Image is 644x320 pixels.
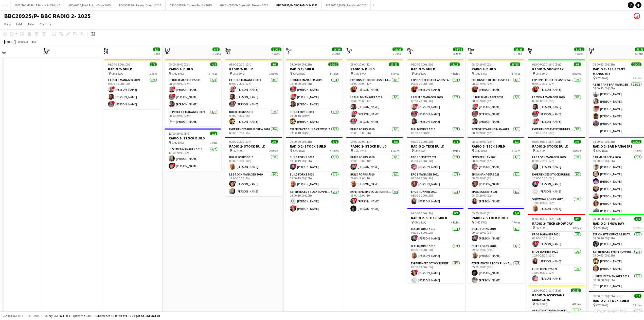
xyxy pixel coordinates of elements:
[232,149,245,153] span: CM2 8WQ
[513,140,520,143] span: 3/3
[225,67,282,71] h3: RADIO 2- BUILD
[468,208,524,283] div: 09:00-20:00 (11h)8/8RADIO 2- STOCK BUILD CM2 8WQ4 RolesBuild Forks 50101/109:00-19:00 (10h)![PERS...
[153,52,160,56] div: 1 Job
[528,249,585,266] app-card-role: EPOS Runner 50211/110:00-22:00 (12h)[PERSON_NAME]
[346,77,403,94] app-card-role: Exp Onsite Office Assistant 50121/108:00-20:00 (12h)![PERSON_NAME]
[165,129,221,171] app-job-card: 12:00-20:00 (8h)2/2RADIO 2- STOCK BUILD CM2 8WQ1 RoleL1 Stock Manager 50392/212:00-20:00 (8h)[PER...
[415,111,418,114] span: !
[468,144,524,149] h3: RADIO 2- TECH BUILD
[354,118,357,121] span: !
[229,140,251,143] span: 09:00-20:00 (11h)
[475,220,487,224] span: CM2 8WQ
[225,172,282,196] app-card-role: L1 Stock Manager 50392/212:00-20:00 (8h)![PERSON_NAME][PERSON_NAME]
[407,216,464,220] h3: RADIO 2- STOCK BUILD
[512,149,520,153] span: 3 Roles
[414,220,426,224] span: CM2 8WQ
[165,77,221,109] app-card-role: L1 Build Manager 50393/308:00-20:00 (12h)![PERSON_NAME]![PERSON_NAME][PERSON_NAME]
[225,47,231,52] span: Sun
[213,52,221,56] div: 2 Jobs
[43,50,50,56] span: 28
[272,0,322,10] button: BBC20925/P- BBC RADIO 2- 2025
[4,22,11,26] span: View
[149,72,157,75] span: 1 Role
[468,137,524,206] div: 08:00-20:00 (12h)3/3RADIO 2- TECH BUILD CM2 8WQ3 RolesEPOS Deputy 50211/108:00-20:00 (12h)[PERSON...
[346,189,403,228] app-card-role: Experienced Stock Runner 50124/409:00-19:00 (10h)![PERSON_NAME][PERSON_NAME]
[528,77,585,94] app-card-role: Exp Onsite Office Assistant 50121/108:00-20:00 (12h)![PERSON_NAME]
[415,86,418,89] span: !
[40,22,51,26] span: Comms
[572,72,581,75] span: 5 Roles
[332,52,342,56] div: 2 Jobs
[512,220,520,224] span: 4 Roles
[535,226,548,230] span: CM2 8WQ
[285,50,292,56] span: 1
[294,205,297,209] span: !
[414,149,426,153] span: CM2 8WQ
[225,109,282,126] app-card-role: Build Forks 50101/109:00-18:00 (9h)[PERSON_NAME]
[25,21,37,27] a: Jobs
[528,59,585,135] div: 08:00-00:00 (16h) (Sat)8/8RADIO 2- SHOW DAY CM2 8WQ5 RolesExp Onsite Office Assistant 50121/108:0...
[104,67,161,71] h3: RADIO 2- BUILD
[294,94,297,97] span: !
[233,101,236,104] span: !
[271,62,278,66] span: 8/8
[528,214,585,283] div: 08:00-00:00 (16h) (Sat)3/3RADIO 2- TECH SHOW DAY CM2 8WQ3 RolesEPOS Manager 50211/108:00-20:00 (1...
[572,149,581,153] span: 4 Roles
[212,47,220,51] span: 6/6
[407,47,414,52] span: Wed
[407,94,464,126] app-card-role: L1 Build Manager 50393/308:00-20:00 (12h)![PERSON_NAME]![PERSON_NAME][PERSON_NAME]
[172,86,175,89] span: !
[104,47,108,52] span: Fri
[286,126,343,181] app-card-role: Experienced Build Crew 50106/609:00-18:00 (9h)
[407,59,464,135] app-job-card: 08:00-20:00 (12h)13/13RADIO 2- BUILD CM2 8WQ4 RolesExp Onsite Office Assistant 50121/108:00-20:00...
[574,140,581,143] span: 5/5
[415,235,418,238] span: !
[165,67,221,71] h3: RADIO 2- BUILD
[468,59,524,135] app-job-card: 08:00-20:00 (12h)15/15RADIO 2- BUILD CM2 8WQ6 RolesExp Onsite Office Assistant 50121/108:00-20:00...
[286,172,343,189] app-card-role: Build Forks 50101/109:00-19:00 (10h)[PERSON_NAME]
[633,303,641,307] span: 5 Roles
[532,62,561,66] span: 08:00-00:00 (16h) (Sat)
[165,146,221,171] app-card-role: L1 Stock Manager 50392/212:00-20:00 (8h)[PERSON_NAME]![PERSON_NAME]
[536,241,539,244] span: !
[172,72,184,75] span: CM2 8WQ
[407,144,464,149] h3: RADIO 2- TECH BUILD
[593,217,622,221] span: 08:00-00:00 (16h) (Sun)
[588,50,594,56] span: 6
[532,289,561,292] span: 13:00-00:00 (11h) (Sat)
[269,149,278,153] span: 2 Roles
[536,118,539,121] span: !
[528,94,585,126] app-card-role: L2 Event Manager 50393/309:00-00:00 (15h)[PERSON_NAME]![PERSON_NAME]![PERSON_NAME]
[536,111,539,114] span: !
[286,67,343,71] h3: RADIO 2- BUILD
[216,0,272,10] button: GWDN0825/P- Gone Wild Devon- 2025
[350,140,372,143] span: 09:00-20:00 (11h)
[111,72,123,75] span: CM2 8WQ
[407,67,464,71] h3: RADIO 2- BUILD
[209,72,217,75] span: 2 Roles
[634,13,640,19] app-user-avatar: Grace Shorten
[407,189,464,206] app-card-role: EPOS Runner 50211/108:00-20:00 (12h)[PERSON_NAME]
[286,59,343,135] app-job-card: 08:00-20:00 (12h)10/10RADIO 2- BUILD CM2 8WQ3 RolesL1 Build Manager 50393/308:00-20:00 (12h)![PER...
[103,50,108,56] span: 29
[390,72,399,75] span: 4 Roles
[596,76,608,80] span: CM2 8WQ
[210,62,217,66] span: 4/4
[172,163,175,166] span: !
[513,211,520,215] span: 8/8
[453,47,463,51] span: 24/24
[104,59,161,109] app-job-card: 08:00-18:00 (10h)3/3RADIO 2- BUILD CM2 8WQ1 RoleL1 Build Manager 50393/308:00-18:00 (10h)![PERSON...
[346,94,403,126] app-card-role: L1 Build Manager 50393/308:00-20:00 (12h)[PERSON_NAME]![PERSON_NAME]![PERSON_NAME]
[346,67,403,71] h3: RADIO 2- BUILD
[574,62,581,66] span: 8/8
[346,137,403,212] app-job-card: 09:00-20:00 (11h)8/8RADIO 2- STOCK BUILD CM2 8WQ4 RolesBuild Forks 50101/109:00-19:00 (10h)![PERS...
[411,140,433,143] span: 08:00-20:00 (12h)
[210,132,217,135] span: 2/2
[512,72,520,75] span: 6 Roles
[10,0,64,10] button: 2007/100 MAPAL TRAINING- ONLINE
[233,86,236,89] span: !
[43,47,50,52] span: Thu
